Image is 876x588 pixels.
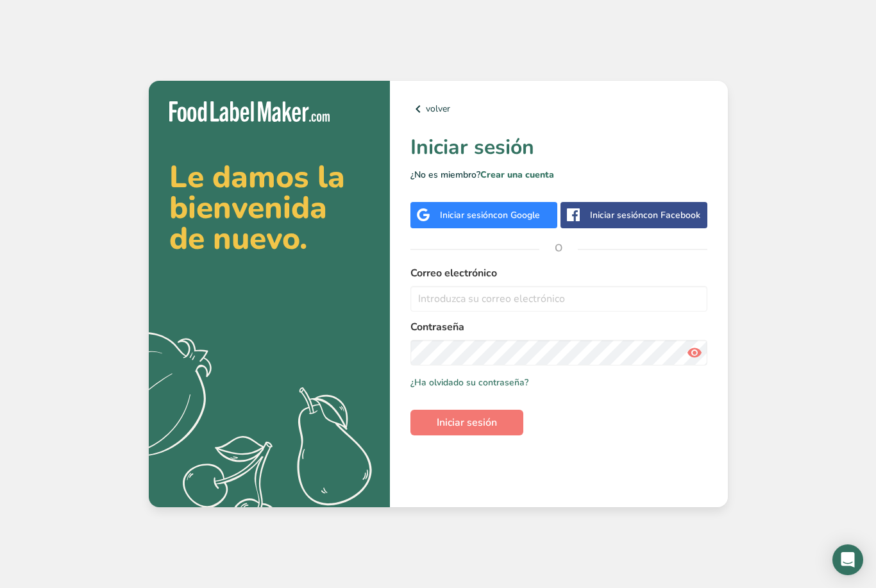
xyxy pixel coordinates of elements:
[832,544,863,575] div: Open Intercom Messenger
[493,209,540,221] span: con Google
[169,101,330,122] img: Food Label Maker
[410,101,707,117] a: volver
[437,415,497,430] span: Iniciar sesión
[590,208,700,222] div: Iniciar sesión
[410,132,707,163] h1: Iniciar sesión
[480,169,554,181] a: Crear una cuenta
[643,209,700,221] span: con Facebook
[539,229,578,267] span: O
[440,208,540,222] div: Iniciar sesión
[410,410,523,435] button: Iniciar sesión
[410,265,707,281] label: Correo electrónico
[410,168,707,181] p: ¿No es miembro?
[410,376,528,389] a: ¿Ha olvidado su contraseña?
[410,319,707,335] label: Contraseña
[410,286,707,312] input: Introduzca su correo electrónico
[169,162,369,254] h2: Le damos la bienvenida de nuevo.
